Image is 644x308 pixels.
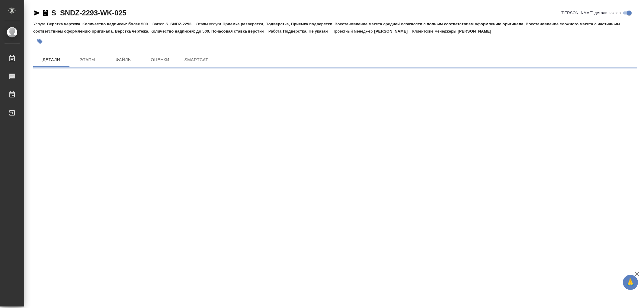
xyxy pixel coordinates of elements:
[561,10,621,16] span: [PERSON_NAME] детали заказа
[152,22,165,26] p: Заказ:
[47,22,152,26] p: Верстка чертежа. Количество надписей: более 500
[33,9,40,17] button: Скопировать ссылку для ЯМессенджера
[51,9,126,17] a: S_SNDZ-2293-WK-025
[332,29,374,33] p: Проектный менеджер
[33,22,47,26] p: Услуга
[623,275,638,290] button: 🙏
[42,9,49,17] button: Скопировать ссылку
[625,276,636,289] span: 🙏
[37,56,66,64] span: Детали
[458,29,496,33] p: [PERSON_NAME]
[283,29,332,33] p: Подверстка, Не указан
[146,56,175,64] span: Оценки
[33,22,620,33] p: Приемка разверстки, Подверстка, Приемка подверстки, Восстановление макета средней сложности с пол...
[412,29,458,33] p: Клиентские менеджеры
[182,56,211,64] span: SmartCat
[73,56,102,64] span: Этапы
[196,22,223,26] p: Этапы услуги
[109,56,138,64] span: Файлы
[33,35,46,48] button: Добавить тэг
[374,29,412,33] p: [PERSON_NAME]
[165,22,196,26] p: S_SNDZ-2293
[268,29,283,33] p: Работа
